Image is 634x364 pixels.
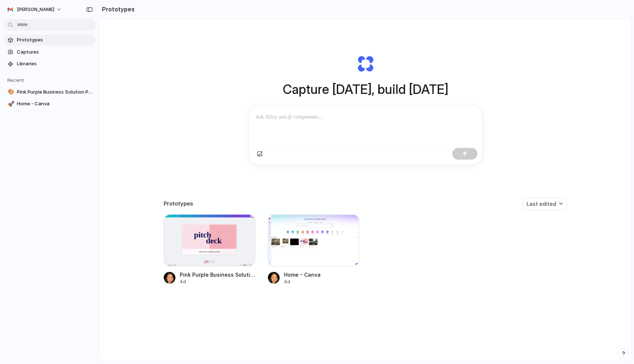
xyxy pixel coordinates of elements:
span: Captures [17,48,92,56]
h2: Prototypes [99,5,135,14]
span: Pink Purple Business Solution Pitch Deck Presentation - Presentation [17,88,92,96]
a: Pink Purple Business Solution Pitch Deck Presentation - PresentationPink Purple Business Solution... [164,214,255,285]
a: 🚀Home - Canva [4,98,95,109]
h3: Prototypes [164,200,193,208]
button: 🎨 [7,88,14,96]
span: [PERSON_NAME] [17,6,54,13]
button: [PERSON_NAME] [4,4,66,15]
div: Home - Canva [284,271,321,279]
div: 4d [180,279,255,285]
a: 🎨Pink Purple Business Solution Pitch Deck Presentation - Presentation [4,87,95,98]
span: Prototypes [17,36,92,44]
span: Libraries [17,60,92,68]
div: Pink Purple Business Solution Pitch Deck Presentation - Presentation [180,271,255,279]
div: 🚀 [8,100,13,108]
a: Libraries [4,58,95,69]
span: Recent [7,77,24,83]
button: 🚀 [7,100,14,108]
span: Home - Canva [17,100,92,108]
a: Prototypes [4,34,95,45]
div: 4d [284,279,321,285]
div: 🎨 [8,88,13,96]
button: Last edited [522,198,567,210]
a: Home - CanvaHome - Canva4d [268,214,360,285]
h1: Capture [DATE], build [DATE] [283,80,448,99]
a: Captures [4,47,95,58]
